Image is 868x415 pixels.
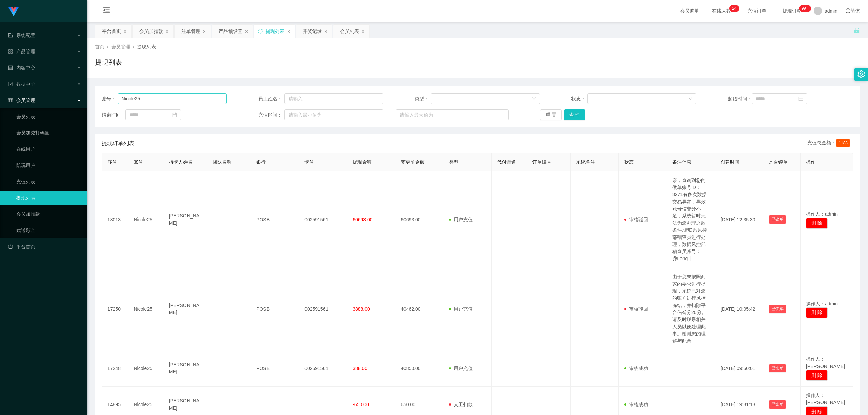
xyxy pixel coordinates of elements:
[449,306,473,312] span: 用户充值
[769,305,786,313] button: 已锁单
[729,5,739,12] sup: 24
[854,27,860,34] i: 图标: unlock
[806,301,838,306] span: 操作人：admin
[258,29,263,34] i: 图标: sync
[165,29,169,34] i: 图标: close
[107,159,117,165] span: 序号
[799,5,811,12] sup: 992
[449,217,473,222] span: 用户充值
[123,29,127,34] i: 图标: close
[303,25,322,38] div: 开奖记录
[102,111,125,119] span: 结束时间：
[401,159,425,165] span: 变更前金额
[299,350,347,387] td: 002591561
[102,171,128,268] td: 18013
[163,350,207,387] td: [PERSON_NAME]
[353,217,372,222] span: 60693.00
[8,49,13,54] i: 图标: appstore-o
[95,0,118,22] i: 图标: menu-fold
[284,93,383,104] input: 请输入
[624,366,648,371] span: 审核成功
[304,159,314,165] span: 卡号
[202,29,206,34] i: 图标: close
[251,268,299,350] td: POSB
[163,268,207,350] td: [PERSON_NAME]
[564,109,586,120] button: 查 询
[299,268,347,350] td: 002591561
[353,306,370,312] span: 3888.00
[667,268,715,350] td: 由于您未按照商家的要求进行提现，系统已对您的账户进行风控冻结，并扣除平台信誉分20分。请及时联系相关人员以便处理此事。谢谢您的理解与配合
[16,126,81,140] a: 会员加减打码量
[95,57,122,67] h1: 提现列表
[806,370,828,381] button: 删 除
[251,171,299,268] td: POSB
[497,159,516,165] span: 代付渠道
[102,25,121,38] div: 平台首页
[857,70,865,78] i: 图标: setting
[8,98,35,103] span: 会员管理
[715,171,763,268] td: [DATE] 12:35:30
[715,350,763,387] td: [DATE] 09:50:01
[806,356,845,369] span: 操作人：[PERSON_NAME]
[128,350,163,387] td: Nicole25
[16,191,81,205] a: 提现列表
[806,393,845,405] span: 操作人：[PERSON_NAME]
[798,96,803,101] i: 图标: calendar
[128,171,163,268] td: Nicole25
[449,159,458,165] span: 类型
[244,29,249,34] i: 图标: close
[624,306,648,312] span: 审核驳回
[806,218,828,229] button: 删 除
[353,402,369,407] span: -650.00
[769,364,786,372] button: 已锁单
[779,8,805,13] span: 提现订单
[728,95,752,102] span: 起始时间：
[769,159,788,165] span: 是否锁单
[265,25,284,38] div: 提现列表
[16,159,81,172] a: 陪玩用户
[396,109,509,120] input: 请输入最大值为
[571,95,587,102] span: 状态：
[172,112,177,117] i: 图标: calendar
[672,159,691,165] span: 备注信息
[8,65,13,70] i: 图标: profile
[688,97,692,101] i: 图标: down
[846,8,850,13] i: 图标: global
[395,350,443,387] td: 40850.00
[769,400,786,409] button: 已锁单
[836,139,850,147] span: 1188
[8,65,35,70] span: 内容中心
[667,171,715,268] td: 亲，查询到您的做单账号ID：8271有多次数据交易异常，导致账号信誉分不足，系统暂时无法为您办理返款条件,请联系风控部稽查员进行处理，数据风控部稽查员账号：@Long_ji
[395,171,443,268] td: 60693.00
[8,33,35,38] span: 系统配置
[284,109,383,120] input: 请输入最小值为
[734,5,737,12] p: 4
[576,159,595,165] span: 系统备注
[353,159,372,165] span: 提现金额
[8,33,13,38] i: 图标: form
[806,159,815,165] span: 操作
[133,44,134,49] span: /
[415,95,431,102] span: 类型：
[8,81,35,87] span: 数据中心
[8,240,81,253] a: 图标: dashboard平台首页
[258,111,285,119] span: 充值区间：
[299,171,347,268] td: 002591561
[395,268,443,350] td: 40462.00
[134,159,143,165] span: 账号
[744,8,770,13] span: 充值订单
[540,109,562,120] button: 重 置
[449,366,473,371] span: 用户充值
[449,402,473,407] span: 人工扣款
[111,44,130,49] span: 会员管理
[258,95,285,102] span: 员工姓名：
[732,5,734,12] p: 2
[251,350,299,387] td: POSB
[16,142,81,156] a: 在线用户
[807,139,853,147] div: 充值总金额：
[624,159,634,165] span: 状态
[213,159,232,165] span: 团队名称
[806,307,828,318] button: 删 除
[95,44,104,49] span: 首页
[169,159,193,165] span: 持卡人姓名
